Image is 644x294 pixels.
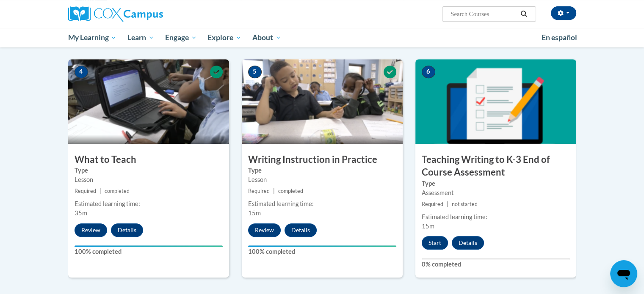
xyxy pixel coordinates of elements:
span: Required [248,188,270,194]
span: About [252,33,281,43]
label: Type [75,166,223,175]
button: Start [422,236,448,250]
a: Cox Campus [68,6,229,22]
img: Course Image [68,59,229,144]
button: Review [75,223,107,237]
img: Course Image [242,59,403,144]
h3: Teaching Writing to K-3 End of Course Assessment [415,153,576,179]
label: 100% completed [248,247,396,256]
img: Course Image [415,59,576,144]
label: 100% completed [75,247,223,256]
button: Details [111,223,143,237]
span: | [273,188,275,194]
a: Learn [122,28,160,47]
label: Type [248,166,396,175]
div: Main menu [55,28,589,47]
a: My Learning [63,28,122,47]
span: Explore [207,33,241,43]
span: | [100,188,101,194]
span: Required [422,201,443,207]
span: not started [452,201,478,207]
a: About [247,28,287,47]
span: En español [542,33,577,42]
span: 35m [75,209,87,217]
div: Estimated learning time: [422,212,570,222]
h3: What to Teach [68,153,229,166]
span: 6 [422,66,435,78]
span: completed [278,188,303,194]
span: Required [75,188,96,194]
button: Review [248,223,281,237]
img: Cox Campus [68,6,163,22]
div: Your progress [248,245,396,247]
span: 4 [75,66,88,78]
span: | [447,201,448,207]
button: Account Settings [551,6,576,20]
a: En español [536,29,583,47]
h3: Writing Instruction in Practice [242,153,403,166]
span: My Learning [68,33,116,43]
div: Estimated learning time: [75,199,223,209]
div: Estimated learning time: [248,199,396,209]
span: 15m [248,209,261,217]
label: Type [422,179,570,188]
label: 0% completed [422,260,570,269]
button: Search [517,9,530,19]
div: Lesson [248,175,396,184]
span: completed [105,188,130,194]
a: Explore [202,28,247,47]
input: Search Courses [450,9,517,19]
span: 5 [248,66,262,78]
a: Engage [160,28,202,47]
div: Assessment [422,188,570,198]
button: Details [452,236,484,250]
span: Learn [127,33,154,43]
button: Details [285,223,317,237]
span: 15m [422,223,434,230]
iframe: Button to launch messaging window [610,260,637,287]
div: Your progress [75,245,223,247]
div: Lesson [75,175,223,184]
span: Engage [165,33,197,43]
